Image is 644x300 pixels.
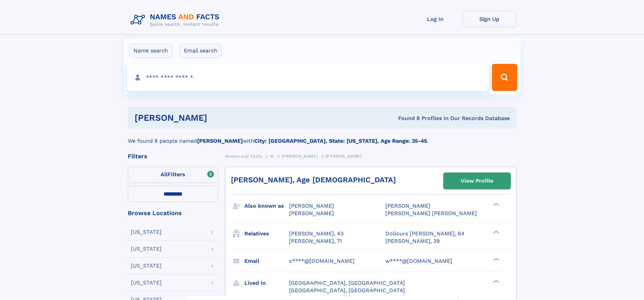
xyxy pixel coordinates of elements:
[128,210,218,216] div: Browse Locations
[289,203,334,209] span: [PERSON_NAME]
[131,246,162,252] div: [US_STATE]
[244,228,289,239] h3: Relatives
[127,64,489,91] input: search input
[289,280,405,286] span: [GEOGRAPHIC_DATA], [GEOGRAPHIC_DATA]
[282,154,318,159] span: [PERSON_NAME]
[385,210,477,216] span: [PERSON_NAME] [PERSON_NAME]
[289,210,334,216] span: [PERSON_NAME]
[462,11,517,27] a: Sign Up
[492,202,500,207] div: ❯
[385,203,430,209] span: [PERSON_NAME]
[161,171,168,178] span: All
[289,287,405,294] span: [GEOGRAPHIC_DATA], [GEOGRAPHIC_DATA]
[197,138,243,144] b: [PERSON_NAME]
[461,173,493,189] div: View Profile
[289,237,342,245] a: [PERSON_NAME], 71
[180,44,222,58] label: Email search
[270,154,274,159] span: W
[254,138,427,144] b: City: [GEOGRAPHIC_DATA], State: [US_STATE], Age Range: 35-45
[303,115,510,122] div: Found 8 Profiles In Our Records Database
[128,129,517,145] div: We found 8 people named with .
[326,154,362,159] span: [PERSON_NAME]
[244,200,289,212] h3: Also known as
[244,255,289,267] h3: Email
[131,280,162,285] div: [US_STATE]
[385,237,440,245] a: [PERSON_NAME], 39
[128,167,218,183] label: Filters
[128,153,218,159] div: Filters
[492,257,500,261] div: ❯
[270,152,274,160] a: W
[244,277,289,289] h3: Lived in
[492,279,500,283] div: ❯
[131,263,162,269] div: [US_STATE]
[444,173,510,189] a: View Profile
[131,229,162,235] div: [US_STATE]
[492,230,500,234] div: ❯
[492,64,517,91] button: Search Button
[225,152,262,160] a: Names and Facts
[231,176,396,184] a: [PERSON_NAME], Age [DEMOGRAPHIC_DATA]
[129,44,172,58] label: Name search
[282,152,318,160] a: [PERSON_NAME]
[128,11,225,29] img: Logo Names and Facts
[385,230,464,237] a: Dollours [PERSON_NAME], 64
[408,11,462,27] a: Log In
[135,114,303,122] h1: [PERSON_NAME]
[289,230,343,237] a: [PERSON_NAME], 43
